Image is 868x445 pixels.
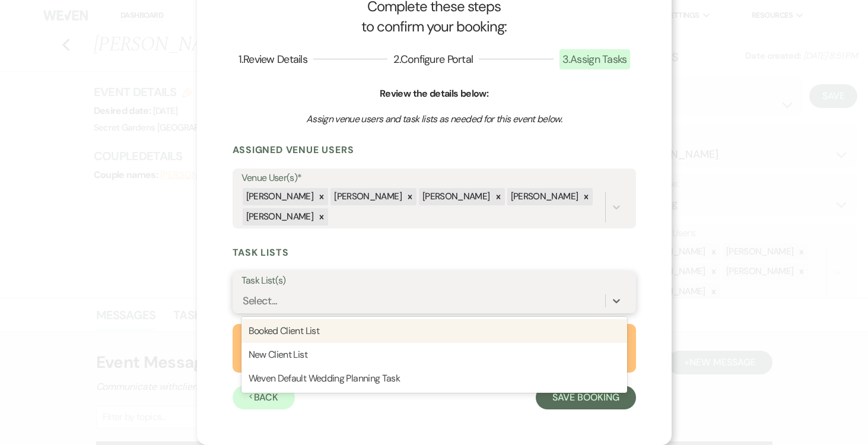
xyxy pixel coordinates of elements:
[241,170,627,187] label: Venue User(s)*
[233,246,636,259] h3: Task Lists
[330,188,403,205] div: [PERSON_NAME]
[239,52,307,66] span: 1 . Review Details
[387,54,479,65] button: 2.Configure Portal
[273,113,596,126] h3: Assign venue users and task lists as needed for this event below.
[507,188,580,205] div: [PERSON_NAME]
[233,144,636,157] h3: Assigned Venue Users
[554,54,636,65] button: 3.Assign Tasks
[243,188,316,205] div: [PERSON_NAME]
[243,293,278,309] div: Select...
[393,52,473,66] span: 2 . Configure Portal
[241,272,627,290] label: Task List(s)
[241,367,627,390] div: Weven Default Wedding Planning Task
[419,188,492,205] div: [PERSON_NAME]
[233,54,313,65] button: 1.Review Details
[233,87,636,100] h6: Review the details below:
[243,208,316,225] div: [PERSON_NAME]
[536,386,635,409] button: Save Booking
[559,49,630,69] span: 3 . Assign Tasks
[241,343,627,367] div: New Client List
[241,319,627,343] div: Booked Client List
[233,386,295,409] button: Back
